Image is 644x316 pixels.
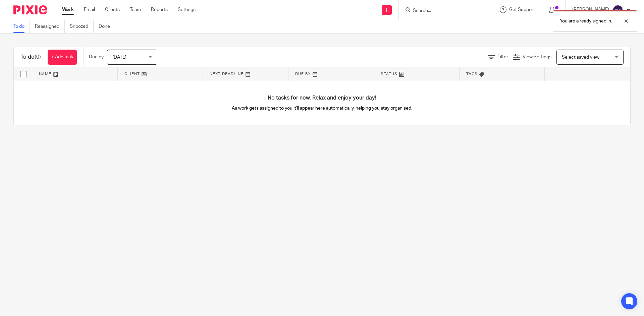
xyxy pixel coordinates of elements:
span: View Settings [523,55,551,59]
a: To do [13,20,30,33]
span: (0) [35,54,41,60]
p: You are already signed in. [560,18,612,24]
a: Team [130,6,141,13]
a: Clients [105,6,120,13]
h4: No tasks for now. Relax and enjoy your day! [14,94,630,102]
a: + Add task [48,50,77,65]
span: Filter [497,55,508,59]
span: Tags [466,72,478,76]
a: Reassigned [35,20,65,33]
h1: To do [20,54,41,61]
a: Reports [151,6,168,13]
a: Settings [178,6,196,13]
a: Email [84,6,95,13]
p: Due by [89,54,104,60]
img: Pixie [13,5,47,14]
p: As work gets assigned to you it'll appear here automatically, helping you stay organised. [168,105,476,112]
span: [DATE] [112,55,126,60]
a: Done [99,20,115,33]
a: Snoozed [70,20,94,33]
span: Select saved view [562,55,599,60]
img: svg%3E [612,5,623,15]
a: Work [62,6,74,13]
